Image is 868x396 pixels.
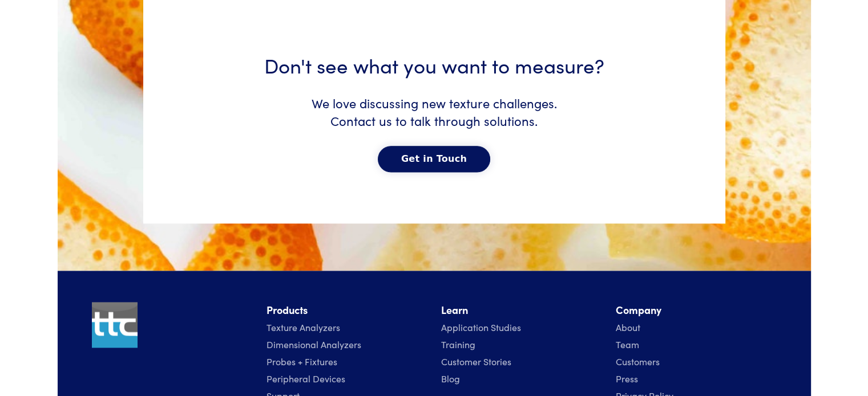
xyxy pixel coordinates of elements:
li: Learn [441,302,602,319]
a: Training [441,338,475,350]
a: Application Studies [441,321,521,333]
img: ttc_logo_1x1_v1.0.png [92,302,138,348]
li: Products [267,302,427,319]
a: Customer Stories [441,355,511,368]
li: Company [616,302,777,319]
a: Team [616,338,639,350]
a: Peripheral Devices [267,372,345,385]
h3: Don't see what you want to measure? [195,51,674,79]
a: Probes + Fixtures [267,355,337,368]
a: Dimensional Analyzers [267,338,361,350]
a: Press [616,372,638,385]
a: Blog [441,372,460,385]
a: Texture Analyzers [267,321,340,333]
button: Get in Touch [378,146,490,172]
h6: We love discussing new texture challenges. Contact us to talk through solutions. [195,83,674,141]
a: Customers [616,355,660,368]
a: About [616,321,640,333]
